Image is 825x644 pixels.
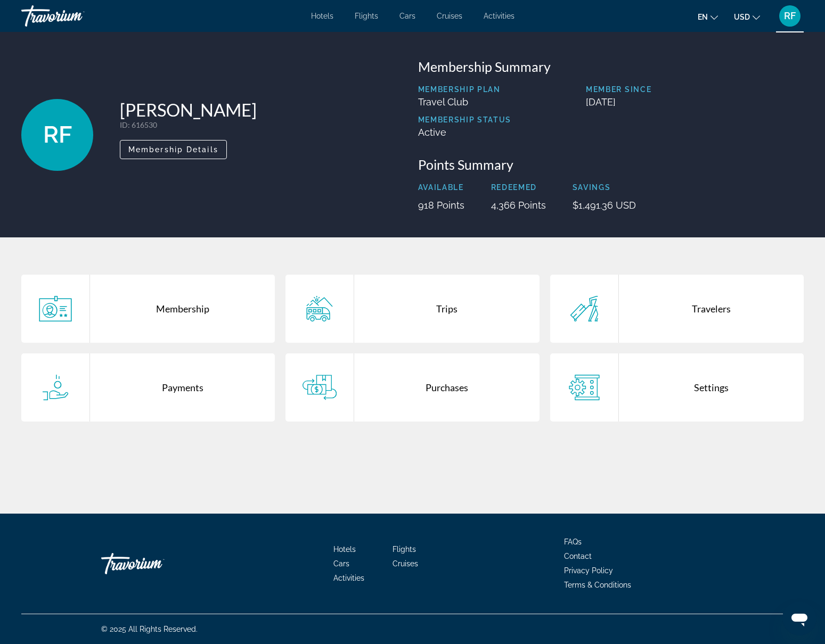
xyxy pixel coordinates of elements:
[698,9,718,24] button: Change language
[43,121,72,148] span: RF
[120,120,128,129] span: ID
[564,581,631,589] a: Terms & Conditions
[418,59,804,75] h3: Membership Summary
[784,11,796,21] span: RF
[437,12,462,20] a: Cruises
[491,200,546,211] p: 4,366 Points
[573,200,636,211] p: $1,491.36 USD
[698,13,708,21] span: en
[311,12,333,20] a: Hotels
[101,625,198,633] span: © 2025 All Rights Reserved.
[101,548,208,580] a: Travorium
[120,120,257,129] p: : 616530
[564,538,582,546] a: FAQs
[120,142,227,154] a: Membership Details
[285,275,539,343] a: Trips
[564,566,613,575] a: Privacy Policy
[333,559,349,568] a: Cars
[484,12,514,20] a: Activities
[418,156,804,172] h3: Points Summary
[120,99,257,120] h1: [PERSON_NAME]
[418,183,464,192] p: Available
[285,353,539,422] a: Purchases
[128,145,218,154] span: Membership Details
[550,353,804,422] a: Settings
[120,140,227,159] button: Membership Details
[418,200,464,211] p: 918 Points
[564,552,592,560] a: Contact
[782,601,816,635] iframe: Button to launch messaging window
[399,12,415,20] a: Cars
[90,275,275,343] div: Membership
[90,353,275,422] div: Payments
[550,275,804,343] a: Travelers
[418,127,512,138] p: Active
[586,85,804,94] p: Member Since
[354,275,539,343] div: Trips
[491,183,546,192] p: Redeemed
[734,13,750,21] span: USD
[586,96,804,108] p: [DATE]
[333,574,364,582] a: Activities
[418,96,512,108] p: Travel Club
[619,275,804,343] div: Travelers
[393,559,418,568] a: Cruises
[418,115,512,124] p: Membership Status
[21,2,128,30] a: Travorium
[776,5,804,27] button: User Menu
[418,85,512,94] p: Membership Plan
[333,545,356,554] a: Hotels
[619,353,804,422] div: Settings
[573,183,636,192] p: Savings
[21,275,275,343] a: Membership
[21,353,275,422] a: Payments
[355,12,378,20] a: Flights
[734,9,760,24] button: Change currency
[393,545,416,554] a: Flights
[354,353,539,422] div: Purchases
